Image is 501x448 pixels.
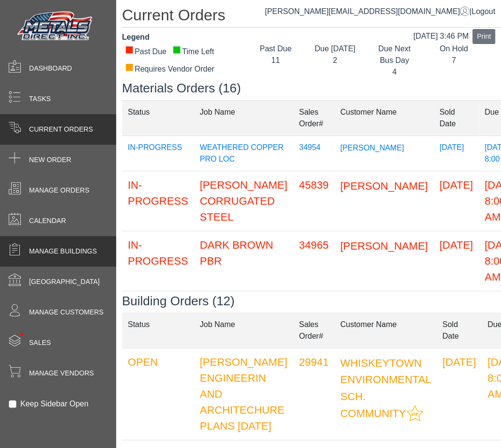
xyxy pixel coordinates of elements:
strong: Legend [122,33,150,41]
span: [DATE] 3:46 PM [413,32,469,40]
div: ■ [172,46,181,53]
span: Calendar [29,216,66,226]
td: Sales Order# [293,313,334,348]
td: [DATE] [434,231,479,291]
td: 45839 [293,171,334,231]
td: Sales Order# [293,100,334,135]
div: ■ [125,63,134,70]
span: • [9,319,34,350]
div: 4 [372,66,417,78]
span: Sales [29,338,51,348]
div: 2 [313,55,358,66]
span: [GEOGRAPHIC_DATA] [29,277,100,287]
span: Manage Vendors [29,368,94,378]
button: Print [472,29,495,44]
td: 34965 [293,231,334,291]
span: Logout [471,7,495,15]
td: [DATE] [434,291,479,351]
img: Metals Direct Inc Logo [15,9,97,45]
div: Time Left [172,46,214,58]
a: [PERSON_NAME][EMAIL_ADDRESS][DOMAIN_NAME] [265,7,470,15]
div: 7 [431,55,476,66]
td: Job Name [194,313,293,348]
td: Sold Date [437,313,482,348]
td: [DATE] [437,348,482,440]
td: [DATE] [434,135,479,171]
td: Status [122,100,194,135]
div: Past Due [253,43,298,55]
span: WHISKEYTOWN ENVIRONMENTAL SCH. COMMUNITY [340,357,431,419]
td: Customer Name [334,313,437,348]
span: Dashboard [29,63,72,74]
td: WEATHERED COPPER PRO LOC [194,135,293,171]
span: Current Orders [29,124,93,134]
h1: Current Orders [122,6,501,28]
div: Due [DATE] [313,43,358,55]
td: 34954 [293,135,334,171]
span: [PERSON_NAME] [340,239,428,252]
h3: Materials Orders (16) [122,81,501,96]
td: OPEN [122,291,194,351]
div: 11 [253,55,298,66]
td: IN-PROGRESS [122,171,194,231]
div: | [265,6,495,17]
span: [PERSON_NAME] [340,179,428,192]
img: This customer should be prioritized [407,405,423,421]
td: Customer Name [334,100,434,135]
td: IN-PROGRESS [122,231,194,291]
span: Manage Customers [29,307,104,317]
td: 34915 [293,291,334,351]
h3: Building Orders (12) [122,294,501,309]
td: Status [122,313,194,348]
td: Sold Date [434,100,479,135]
div: Requires Vendor Order [125,63,214,75]
span: New Order [29,155,71,165]
td: [PERSON_NAME] CORRUGATED STEEL [194,171,293,231]
div: ■ [125,46,134,53]
td: [PERSON_NAME] ENGINEERIN AND ARCHITECHURE PLANS [DATE] [194,348,293,440]
td: IN-PROGRESS [122,135,194,171]
div: Due Next Bus Day [372,43,417,66]
td: 29941 [293,348,334,440]
span: Tasks [29,94,51,104]
td: OPEN [122,348,194,440]
td: Job Name [194,100,293,135]
td: [DATE] [434,171,479,231]
div: On Hold [431,43,476,55]
td: SANDI'S PANELS [194,291,293,351]
span: [PERSON_NAME] [340,143,404,151]
span: Manage Buildings [29,246,97,256]
td: DARK BROWN PBR [194,231,293,291]
span: Manage Orders [29,185,89,195]
div: Past Due [125,46,167,58]
label: Keep Sidebar Open [20,398,89,410]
